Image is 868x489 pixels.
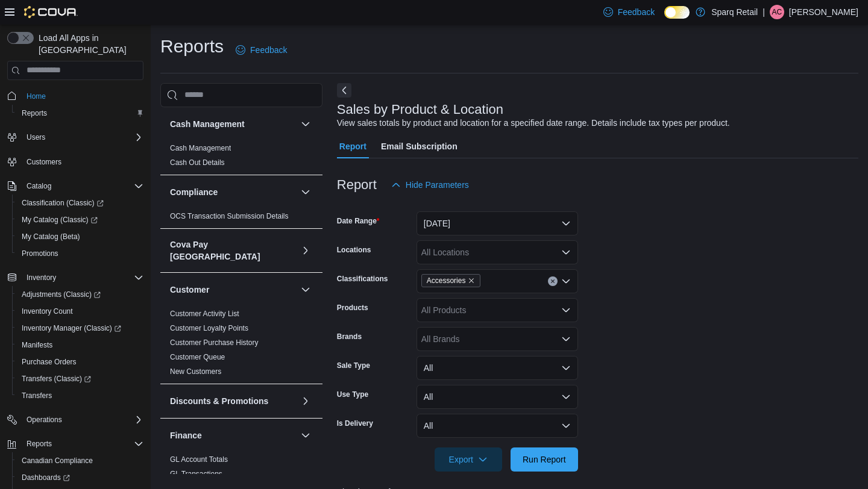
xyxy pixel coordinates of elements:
[2,153,148,170] button: Customers
[417,211,578,235] button: [DATE]
[711,5,758,19] p: Sparq Retail
[427,275,466,287] span: Accessories
[22,473,70,482] span: Dashboards
[170,118,296,130] button: Cash Management
[170,352,225,362] span: Customer Queue
[468,277,475,284] button: Remove Accessories from selection in this group
[337,83,351,98] button: Next
[22,307,73,316] span: Inventory Count
[17,196,108,210] a: Classification (Classic)
[12,354,148,370] button: Purchase Orders
[298,185,313,199] button: Compliance
[298,428,313,443] button: Finance
[22,437,143,451] span: Reports
[664,6,690,19] input: Dark Mode
[160,34,224,58] h1: Reports
[170,395,296,407] button: Discounts & Promotions
[22,249,58,258] span: Promotions
[170,324,248,332] a: Customer Loyalty Points
[170,284,296,296] button: Customer
[27,92,46,101] span: Home
[17,229,85,244] a: My Catalog (Beta)
[160,452,322,486] div: Finance
[12,195,148,211] a: Classification (Classic)
[22,270,61,285] button: Inventory
[417,356,578,380] button: All
[386,173,474,197] button: Hide Parameters
[561,276,571,286] button: Open list of options
[561,334,571,344] button: Open list of options
[170,323,248,333] span: Customer Loyalty Points
[2,269,148,286] button: Inventory
[170,238,296,263] button: Cova Pay [GEOGRAPHIC_DATA]
[17,246,63,261] a: Promotions
[22,89,51,104] a: Home
[170,367,221,376] a: New Customers
[17,470,143,485] span: Dashboards
[22,340,52,350] span: Manifests
[170,353,225,361] a: Customer Queue
[12,303,148,320] button: Inventory Count
[337,178,377,192] h3: Report
[22,215,98,225] span: My Catalog (Classic)
[22,154,143,169] span: Customers
[12,245,148,262] button: Promotions
[27,157,61,167] span: Customers
[337,332,362,341] label: Brands
[17,213,102,227] a: My Catalog (Classic)
[17,304,143,319] span: Inventory Count
[22,179,56,193] button: Catalog
[12,320,148,337] a: Inventory Manager (Classic)
[421,274,481,287] span: Accessories
[17,229,143,244] span: My Catalog (Beta)
[12,286,148,303] a: Adjustments (Classic)
[664,19,665,19] span: Dark Mode
[298,243,313,258] button: Cova Pay [GEOGRAPHIC_DATA]
[337,390,368,399] label: Use Type
[22,437,57,451] button: Reports
[170,338,259,347] a: Customer Purchase History
[170,186,218,198] h3: Compliance
[618,6,655,18] span: Feedback
[2,411,148,428] button: Operations
[170,284,209,296] h3: Customer
[24,6,78,18] img: Cova
[170,455,228,464] span: GL Account Totals
[22,130,50,145] button: Users
[22,130,143,145] span: Users
[170,395,268,407] h3: Discounts & Promotions
[17,338,57,352] a: Manifests
[337,361,370,370] label: Sale Type
[170,158,225,167] span: Cash Out Details
[17,355,81,369] a: Purchase Orders
[12,387,148,404] button: Transfers
[2,87,148,105] button: Home
[406,179,469,191] span: Hide Parameters
[17,470,75,485] a: Dashboards
[22,456,93,466] span: Canadian Compliance
[170,211,289,221] span: OCS Transaction Submission Details
[170,455,228,464] a: GL Account Totals
[337,102,503,117] h3: Sales by Product & Location
[337,274,388,284] label: Classifications
[250,44,287,56] span: Feedback
[170,212,289,220] a: OCS Transaction Submission Details
[160,307,322,384] div: Customer
[17,196,143,210] span: Classification (Classic)
[170,469,222,479] span: GL Transactions
[170,186,296,198] button: Compliance
[17,388,57,403] a: Transfers
[523,453,566,466] span: Run Report
[2,129,148,146] button: Users
[170,367,221,376] span: New Customers
[12,105,148,122] button: Reports
[12,469,148,486] a: Dashboards
[22,323,121,333] span: Inventory Manager (Classic)
[337,216,380,226] label: Date Range
[17,388,143,403] span: Transfers
[17,304,78,319] a: Inventory Count
[22,374,91,384] span: Transfers (Classic)
[511,447,578,472] button: Run Report
[17,287,105,302] a: Adjustments (Classic)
